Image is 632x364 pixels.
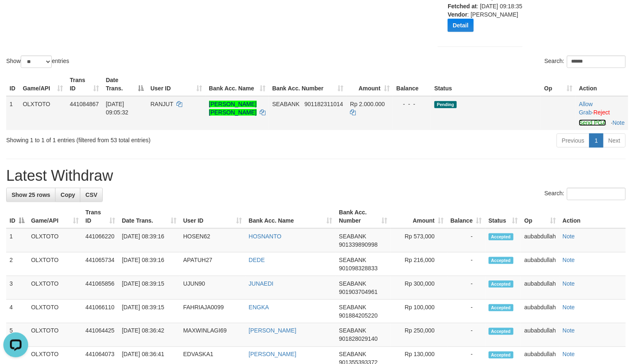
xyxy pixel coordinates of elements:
a: [PERSON_NAME] [249,328,297,334]
td: aubabdullah [521,323,559,347]
th: Amount: activate to sort column ascending [391,205,447,228]
span: SEABANK [339,233,367,240]
a: Send PGA [579,119,606,126]
td: 4 [6,300,28,323]
span: Rp 2.000.000 [350,101,385,107]
td: - [447,276,485,300]
a: DEDE [249,257,265,263]
th: Action [560,205,626,228]
td: Rp 300,000 [391,276,447,300]
span: Accepted [489,328,514,335]
button: Open LiveChat chat widget [3,3,28,28]
a: ENGKA [249,304,269,311]
span: Accepted [489,304,514,311]
th: Op: activate to sort column ascending [541,73,576,96]
td: - [447,323,485,347]
a: Note [563,351,575,358]
td: 3 [6,276,28,300]
span: Copy [60,192,75,198]
td: OLXTOTO [28,276,82,300]
td: MAXWINLAGI69 [180,323,245,347]
th: Bank Acc. Name: activate to sort column ascending [246,205,336,228]
td: 1 [6,96,19,130]
th: Game/API: activate to sort column ascending [28,205,82,228]
span: CSV [85,192,97,198]
td: aubabdullah [521,300,559,323]
span: SEABANK [272,101,299,107]
span: Pending [434,101,457,108]
td: 5 [6,323,28,347]
span: Copy 901828029140 to clipboard [339,336,378,342]
a: CSV [80,188,103,202]
th: Op: activate to sort column ascending [521,205,559,228]
a: Allow Grab [579,101,593,116]
span: SEABANK [339,304,367,311]
td: 441066220 [82,228,118,252]
b: Fetched at [448,3,477,10]
td: FAHRIAJA0099 [180,300,245,323]
span: Copy 901903704961 to clipboard [339,289,378,295]
span: 441084867 [70,101,99,107]
td: 441065734 [82,252,118,276]
th: ID [6,73,19,96]
th: Balance [393,73,431,96]
td: Rp 100,000 [391,300,447,323]
td: OLXTOTO [28,300,82,323]
span: Accepted [489,352,514,359]
span: [DATE] 09:05:32 [106,101,129,116]
th: Bank Acc. Number: activate to sort column ascending [269,73,347,96]
td: - [447,300,485,323]
td: - [447,228,485,252]
th: Game/API: activate to sort column ascending [19,73,67,96]
th: User ID: activate to sort column ascending [147,73,205,96]
a: HOSNANTO [249,233,282,240]
a: Note [563,257,575,263]
a: Note [563,233,575,240]
span: Copy 901884205220 to clipboard [339,312,378,319]
td: aubabdullah [521,228,559,252]
span: Show 25 rows [12,192,50,198]
td: UJUN90 [180,276,245,300]
td: OLXTOTO [28,323,82,347]
label: Show entries [6,56,69,68]
label: Search: [545,188,626,200]
td: 1 [6,228,28,252]
th: Status [431,73,541,96]
button: Detail [448,19,473,32]
td: aubabdullah [521,252,559,276]
span: RANJUT [150,101,173,107]
div: Showing 1 to 1 of 1 entries (filtered from 53 total entries) [6,133,257,144]
td: - [447,252,485,276]
a: Next [603,133,626,148]
span: SEABANK [339,280,367,287]
a: [PERSON_NAME] [PERSON_NAME] [209,101,257,116]
a: Reject [593,109,610,116]
a: Note [563,280,575,287]
span: Copy 901339890998 to clipboard [339,241,378,248]
td: OLXTOTO [28,252,82,276]
span: SEABANK [339,351,367,358]
h1: Latest Withdraw [6,167,626,184]
td: [DATE] 08:39:16 [118,228,180,252]
a: Previous [557,133,590,148]
span: Copy 901098328833 to clipboard [339,265,378,272]
th: Status: activate to sort column ascending [485,205,521,228]
td: aubabdullah [521,276,559,300]
td: [DATE] 08:36:42 [118,323,180,347]
span: Accepted [489,257,514,264]
input: Search: [567,56,626,68]
span: · [579,101,593,116]
a: JUNAEDI [249,280,274,287]
th: Amount: activate to sort column ascending [347,73,393,96]
a: Show 25 rows [6,188,55,202]
span: Accepted [489,233,514,240]
th: Balance: activate to sort column ascending [447,205,485,228]
div: - - - [396,100,428,108]
td: 441065856 [82,276,118,300]
th: Action [576,73,628,96]
th: Date Trans.: activate to sort column descending [103,73,147,96]
b: Vendor [448,11,467,18]
td: APATUH27 [180,252,245,276]
th: Trans ID: activate to sort column ascending [82,205,118,228]
td: 2 [6,252,28,276]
